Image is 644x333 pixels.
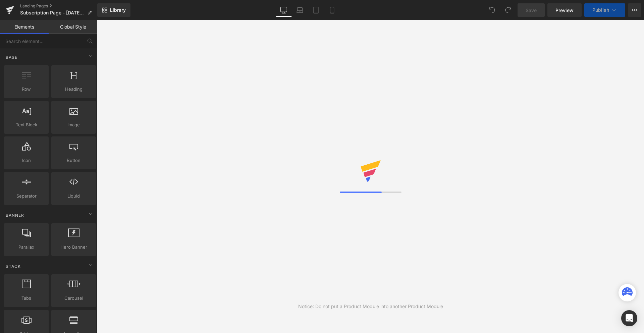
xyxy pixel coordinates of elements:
span: Carousel [53,295,94,302]
span: Preview [555,7,574,14]
span: Stack [5,263,21,269]
button: Redo [501,3,515,17]
span: Hero Banner [53,244,94,251]
a: Preview [547,3,582,17]
button: More [628,3,641,17]
div: Notice: Do not put a Product Module into another Product Module [298,303,443,310]
a: Landing Pages [20,3,97,9]
div: Open Intercom Messenger [621,310,637,326]
a: Mobile [324,3,340,17]
span: Subscription Page - [DATE] 17:20:56 [20,10,85,15]
span: Publish [592,7,609,13]
span: Tabs [6,295,47,302]
span: Button [53,157,94,164]
span: Save [526,7,537,14]
span: Icon [6,157,47,164]
a: Tablet [308,3,324,17]
span: Image [53,121,94,128]
span: Row [6,86,47,93]
button: Undo [485,3,499,17]
a: Desktop [276,3,292,17]
span: Base [5,54,18,60]
a: Laptop [292,3,308,17]
span: Banner [5,212,25,218]
button: Publish [584,3,625,17]
a: New Library [97,3,130,17]
span: Parallax [6,244,47,251]
a: Global Style [49,20,97,34]
span: Library [110,7,126,13]
span: Text Block [6,121,47,128]
span: Separator [6,193,47,200]
span: Heading [53,86,94,93]
span: Liquid [53,193,94,200]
